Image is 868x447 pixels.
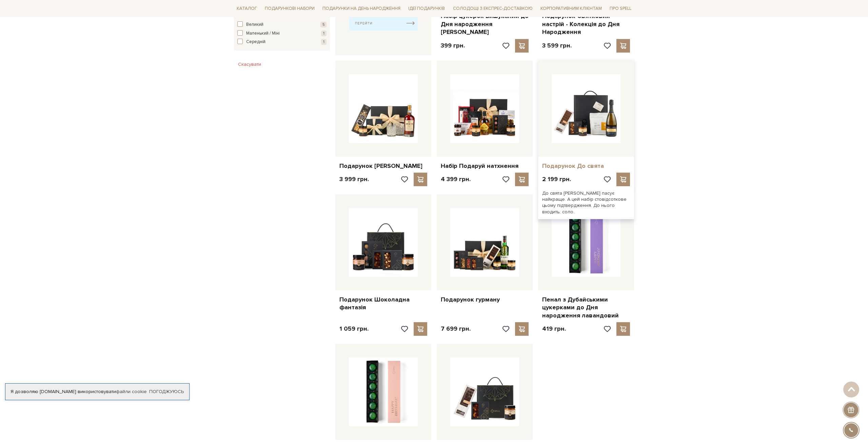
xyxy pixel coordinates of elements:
span: 1 [321,39,327,45]
span: Маленький / Міні [246,30,280,37]
p: 419 грн. [542,325,566,333]
a: Про Spell [607,3,634,14]
a: Ідеї подарунків [406,3,448,14]
a: Набір Подаруй натхнення [441,162,529,170]
div: Я дозволяю [DOMAIN_NAME] використовувати [5,389,189,395]
span: Великий [246,21,263,28]
a: Подарункові набори [262,3,317,14]
span: 1 [321,31,327,36]
p: 1 059 грн. [339,325,369,333]
p: 4 399 грн. [441,175,471,183]
a: Корпоративним клієнтам [538,3,605,14]
button: Скасувати [234,59,265,70]
button: Маленький / Міні 1 [237,30,327,37]
a: Погоджуюсь [149,389,184,395]
a: Подарунок Святковий настрій - Колекція до Дня Народження [542,12,630,36]
span: 5 [320,22,327,27]
a: Подарунок До свята [542,162,630,170]
a: Пенал з Дубайськими цукерками до Дня народження лавандовий [542,296,630,319]
p: 399 грн. [441,42,465,50]
a: Подарунки на День народження [320,3,403,14]
a: Набір цукерок Вишуканий до Дня народження [PERSON_NAME] [441,12,529,36]
p: 3 999 грн. [339,175,369,183]
a: Каталог [234,3,260,14]
button: Середній 1 [237,39,327,45]
div: До свята [PERSON_NAME] пасує найкраще. А цей набір стовідсоткове цьому підтвердження. До нього вх... [538,186,634,219]
p: 2 199 грн. [542,175,571,183]
a: файли cookie [116,389,147,394]
a: Подарунок [PERSON_NAME] [339,162,427,170]
a: Подарунок Шоколадна фантазія [339,296,427,312]
button: Великий 5 [237,21,327,28]
a: Подарунок гурману [441,296,529,304]
p: 7 699 грн. [441,325,471,333]
a: Солодощі з експрес-доставкою [450,3,535,14]
span: Середній [246,39,265,45]
p: 3 599 грн. [542,42,572,50]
